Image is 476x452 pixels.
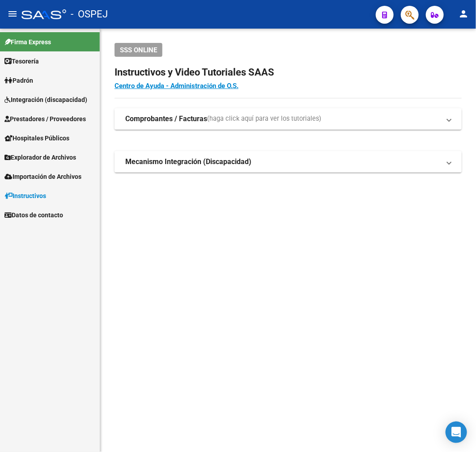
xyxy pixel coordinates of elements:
[125,114,207,124] strong: Comprobantes / Facturas
[4,172,81,182] span: Importación de Archivos
[4,191,46,201] span: Instructivos
[4,114,86,124] span: Prestadores / Proveedores
[7,8,18,19] mat-icon: menu
[115,108,462,130] mat-expansion-panel-header: Comprobantes / Facturas(haga click aquí para ver los tutoriales)
[446,422,467,443] div: Open Intercom Messenger
[4,76,33,85] span: Padrón
[120,46,157,54] span: SSS ONLINE
[115,64,462,81] h2: Instructivos y Video Tutoriales SAAS
[115,151,462,173] mat-expansion-panel-header: Mecanismo Integración (Discapacidad)
[4,56,39,66] span: Tesorería
[115,82,238,90] a: Centro de Ayuda - Administración de O.S.
[4,95,87,105] span: Integración (discapacidad)
[4,37,51,47] span: Firma Express
[4,152,76,162] span: Explorador de Archivos
[71,4,108,24] span: - OSPEJ
[125,157,251,167] strong: Mecanismo Integración (Discapacidad)
[115,43,162,57] button: SSS ONLINE
[4,210,63,220] span: Datos de contacto
[4,133,69,143] span: Hospitales Públicos
[207,114,321,124] span: (haga click aquí para ver los tutoriales)
[458,8,469,19] mat-icon: person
